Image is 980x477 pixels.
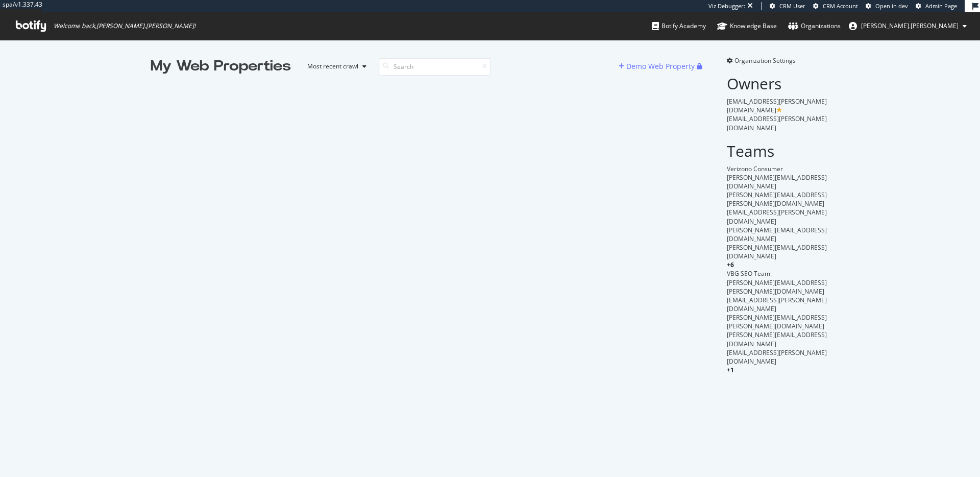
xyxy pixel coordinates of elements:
[841,18,975,34] button: [PERSON_NAME].[PERSON_NAME]
[823,2,858,10] span: CRM Account
[379,58,491,76] input: Search
[727,173,827,190] span: [PERSON_NAME][EMAIL_ADDRESS][DOMAIN_NAME]
[54,22,195,30] span: Welcome back, [PERSON_NAME].[PERSON_NAME] !
[727,226,827,243] span: [PERSON_NAME][EMAIL_ADDRESS][DOMAIN_NAME]
[652,12,706,40] a: Botify Academy
[861,21,959,30] span: joe.mcdonald
[727,313,827,330] span: [PERSON_NAME][EMAIL_ADDRESS][PERSON_NAME][DOMAIN_NAME]
[727,208,827,225] span: [EMAIL_ADDRESS][PERSON_NAME][DOMAIN_NAME]
[925,2,957,10] span: Admin Page
[727,269,829,278] div: VBG SEO Team
[619,62,697,70] a: Demo Web Property
[727,260,734,269] span: + 6
[788,12,841,40] a: Organizations
[626,61,695,71] div: Demo Web Property
[727,366,734,374] span: + 1
[727,97,827,114] span: [EMAIL_ADDRESS][PERSON_NAME][DOMAIN_NAME]
[727,348,827,366] span: [EMAIL_ADDRESS][PERSON_NAME][DOMAIN_NAME]
[727,114,827,132] span: [EMAIL_ADDRESS][PERSON_NAME][DOMAIN_NAME]
[770,2,805,10] a: CRM User
[619,58,697,75] button: Demo Web Property
[727,330,827,348] span: [PERSON_NAME][EMAIL_ADDRESS][DOMAIN_NAME]
[813,2,858,10] a: CRM Account
[708,2,745,10] div: Viz Debugger:
[652,21,706,31] div: Botify Academy
[727,243,827,260] span: [PERSON_NAME][EMAIL_ADDRESS][DOMAIN_NAME]
[717,21,777,31] div: Knowledge Base
[916,2,957,10] a: Admin Page
[727,142,829,159] h2: Teams
[866,2,908,10] a: Open in dev
[717,12,777,40] a: Knowledge Base
[299,58,371,75] button: Most recent crawl
[307,63,358,69] div: Most recent crawl
[875,2,908,10] span: Open in dev
[727,278,827,296] span: [PERSON_NAME][EMAIL_ADDRESS][PERSON_NAME][DOMAIN_NAME]
[727,164,829,173] div: Verizono Consumer
[734,56,796,65] span: Organization Settings
[779,2,805,10] span: CRM User
[727,296,827,313] span: [EMAIL_ADDRESS][PERSON_NAME][DOMAIN_NAME]
[788,21,841,31] div: Organizations
[151,56,291,77] div: My Web Properties
[727,75,829,92] h2: Owners
[727,190,827,208] span: [PERSON_NAME][EMAIL_ADDRESS][PERSON_NAME][DOMAIN_NAME]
